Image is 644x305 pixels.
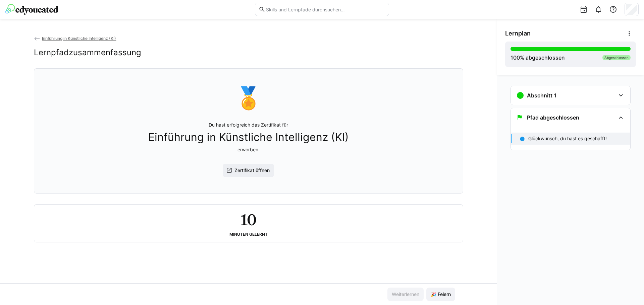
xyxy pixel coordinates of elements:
[528,135,607,142] p: Glückwunsch, du hast es geschafft!
[511,54,520,61] span: 100
[34,48,141,58] h2: Lernpfadzusammenfassung
[505,30,531,37] span: Lernplan
[148,131,349,144] span: Einführung in Künstliche Intelligenz (KI)
[511,54,565,62] div: % abgeschlossen
[235,85,262,111] div: 🏅
[527,92,556,99] h3: Abschnitt 1
[430,291,452,298] span: 🎉 Feiern
[34,36,116,41] a: Einführung in Künstliche Intelligenz (KI)
[387,288,424,301] button: Weiterlernen
[42,36,116,41] span: Einführung in Künstliche Intelligenz (KI)
[602,55,631,60] div: Abgeschlossen
[233,167,271,174] span: Zertifikat öffnen
[391,291,420,298] span: Weiterlernen
[240,210,256,229] h2: 10
[229,232,268,237] div: Minuten gelernt
[265,6,385,12] input: Skills und Lernpfade durchsuchen…
[223,164,274,177] button: Zertifikat öffnen
[148,122,349,153] p: Du hast erfolgreich das Zertifikat für erworben.
[527,114,579,121] h3: Pfad abgeschlossen
[426,288,455,301] button: 🎉 Feiern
